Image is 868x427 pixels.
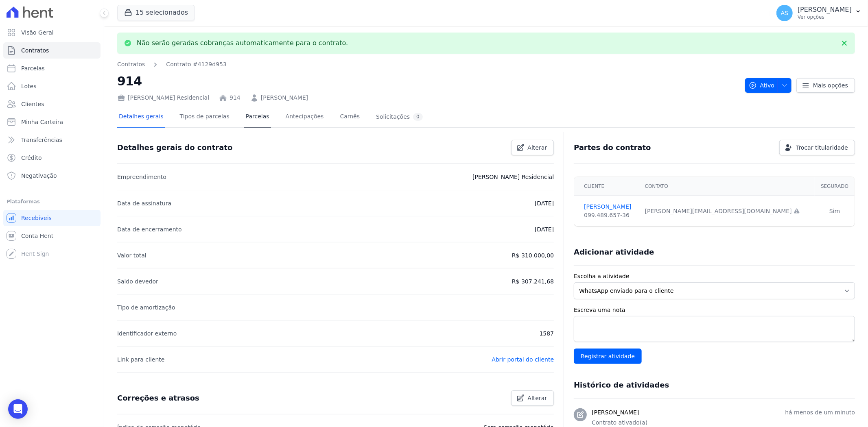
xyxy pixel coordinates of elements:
[798,6,852,14] p: [PERSON_NAME]
[117,277,158,286] p: Saldo devedor
[21,28,54,37] span: Visão Geral
[574,349,642,364] input: Registrar atividade
[21,100,44,108] span: Clientes
[117,143,232,152] h3: Detalhes gerais do contrato
[781,10,788,16] span: AS
[574,306,855,314] label: Escreva uma nota
[3,210,101,226] a: Recebíveis
[374,107,424,128] a: Solicitações0
[745,78,792,93] button: Ativo
[3,42,101,59] a: Contratos
[3,78,101,94] a: Lotes
[3,60,101,76] a: Parcelas
[798,14,852,20] p: Ver opções
[584,211,635,220] div: 099.489.657-36
[21,64,45,72] span: Parcelas
[3,150,101,166] a: Crédito
[117,72,739,90] h2: 914
[117,172,166,182] p: Empreendimento
[3,132,101,148] a: Transferências
[117,60,145,69] a: Contratos
[21,136,62,144] span: Transferências
[472,172,554,182] p: [PERSON_NAME] Residencial
[8,399,28,419] div: Open Intercom Messenger
[338,107,361,128] a: Carnês
[21,46,49,54] span: Contratos
[230,94,241,102] a: 914
[779,140,855,155] a: Trocar titularidade
[3,114,101,130] a: Minha Carteira
[3,96,101,112] a: Clientes
[584,203,635,211] a: [PERSON_NAME]
[528,144,547,152] span: Alterar
[7,197,97,207] div: Plataformas
[178,107,231,128] a: Tipos de parcelas
[540,329,554,338] p: 1587
[117,198,171,208] p: Data de assinatura
[796,78,855,93] a: Mais opções
[785,408,855,417] p: há menos de um minuto
[512,277,554,286] p: R$ 307.241,68
[796,144,848,152] span: Trocar titularidade
[492,356,554,363] a: Abrir portal do cliente
[574,143,651,152] h3: Partes do contrato
[413,113,423,121] div: 0
[21,172,57,180] span: Negativação
[21,118,63,126] span: Minha Carteira
[21,214,52,222] span: Recebíveis
[815,196,855,227] td: Sim
[592,408,639,417] h3: [PERSON_NAME]
[3,168,101,184] a: Negativação
[117,5,195,20] button: 15 selecionados
[117,303,175,312] p: Tipo de amortização
[117,251,146,260] p: Valor total
[511,140,554,155] a: Alterar
[117,224,182,234] p: Data de encerramento
[117,60,739,69] nav: Breadcrumb
[284,107,326,128] a: Antecipações
[511,390,554,406] a: Alterar
[535,224,554,234] p: [DATE]
[117,94,209,102] div: [PERSON_NAME] Residencial
[592,418,855,427] p: Contrato ativado(a)
[813,81,848,89] span: Mais opções
[3,228,101,244] a: Conta Hent
[117,355,164,364] p: Link para cliente
[21,82,37,90] span: Lotes
[261,94,308,102] a: [PERSON_NAME]
[645,207,810,216] div: [PERSON_NAME][EMAIL_ADDRESS][DOMAIN_NAME]
[535,198,554,208] p: [DATE]
[376,113,423,121] div: Solicitações
[640,177,815,196] th: Contato
[528,394,547,402] span: Alterar
[244,107,271,128] a: Parcelas
[21,154,42,162] span: Crédito
[166,60,227,69] a: Contrato #4129d953
[574,177,640,196] th: Cliente
[574,272,855,281] label: Escolha a atividade
[117,107,165,128] a: Detalhes gerais
[3,24,101,41] a: Visão Geral
[117,329,177,338] p: Identificador externo
[117,60,227,69] nav: Breadcrumb
[117,393,199,403] h3: Correções e atrasos
[137,39,348,47] p: Não serão geradas cobranças automaticamente para o contrato.
[749,78,775,93] span: Ativo
[574,380,669,390] h3: Histórico de atividades
[512,251,554,260] p: R$ 310.000,00
[770,2,868,24] button: AS [PERSON_NAME] Ver opções
[815,177,855,196] th: Segurado
[574,247,654,257] h3: Adicionar atividade
[21,232,53,240] span: Conta Hent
